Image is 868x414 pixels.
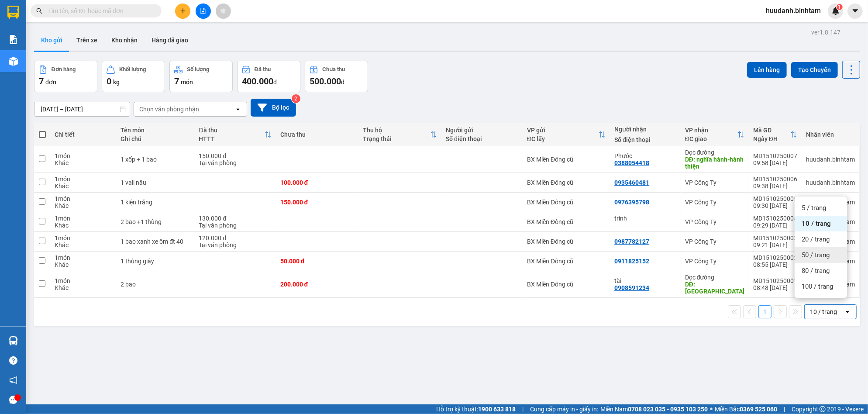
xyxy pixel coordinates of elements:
[60,61,124,69] span: Phước
[3,61,124,69] span: Nhận:
[280,258,355,265] div: 50.000 đ
[802,266,830,275] span: 80 / trang
[55,152,112,159] div: 1 món
[806,156,855,163] div: huudanh.binhtam
[753,284,797,291] div: 08:48 [DATE]
[685,258,744,265] div: VP Công Ty
[107,76,111,86] span: 0
[169,61,233,92] button: Số lượng7món
[9,376,17,384] span: notification
[55,159,112,166] div: Khác
[802,219,831,228] span: 10 / trang
[363,135,430,142] div: Trạng thái
[847,3,863,19] button: caret-down
[753,159,797,166] div: 09:58 [DATE]
[9,396,17,404] span: message
[273,79,277,86] span: đ
[527,135,599,142] div: ĐC lấy
[34,30,69,51] button: Kho gửi
[758,305,772,318] button: 1
[614,277,676,284] div: tài
[121,135,190,142] div: Ghi chú
[292,94,300,103] sup: 2
[174,76,179,86] span: 7
[685,218,744,225] div: VP Công Ty
[341,79,344,86] span: đ
[791,62,838,78] button: Tạo Chuyến
[113,79,120,86] span: kg
[180,8,186,14] span: plus
[196,3,211,19] button: file-add
[121,258,190,265] div: 1 thùng giây
[784,404,785,414] span: |
[740,406,777,413] strong: 0369 525 060
[851,7,859,15] span: caret-down
[527,156,606,163] div: BX Miền Đông cũ
[199,235,271,241] div: 120.000 đ
[810,307,837,316] div: 10 / trang
[753,222,797,229] div: 09:29 [DATE]
[614,284,649,291] div: 0908591234
[55,195,112,202] div: 1 món
[55,235,112,241] div: 1 món
[181,79,193,86] span: món
[255,66,271,72] div: Đã thu
[55,222,112,229] div: Khác
[55,176,112,183] div: 1 món
[22,61,124,69] span: Dọc đường -
[9,57,18,66] img: warehouse-icon
[802,204,826,212] span: 5 / trang
[685,156,744,170] div: DĐ: nghĩa hành-hành thiện
[3,7,30,46] img: logo
[34,102,130,116] input: Select a date range.
[685,281,744,295] div: DĐ: chợ tre
[759,5,828,16] span: huudanh.binhtam
[55,277,112,284] div: 1 món
[322,66,345,72] div: Chưa thu
[199,152,271,159] div: 150.000 đ
[753,183,797,190] div: 09:38 [DATE]
[121,127,190,134] div: Tên món
[199,135,264,142] div: HTTT
[522,404,524,414] span: |
[749,123,802,146] th: Toggle SortBy
[530,404,598,414] span: Cung cấp máy in - giấy in:
[280,281,355,288] div: 200.000 đ
[48,6,151,16] input: Tìm tên, số ĐT hoặc mã đơn
[614,179,649,186] div: 0935460481
[527,127,599,134] div: VP gửi
[310,76,341,86] span: 500.000
[614,159,649,166] div: 0388054418
[614,258,649,265] div: 0911825152
[121,199,190,206] div: 1 kiện trắng
[820,406,826,412] span: copyright
[220,8,226,14] span: aim
[446,135,518,142] div: Số điện thoại
[753,254,797,261] div: MD1510250002
[614,126,676,133] div: Người nhận
[614,136,676,143] div: Số điện thoại
[527,179,606,186] div: BX Miền Đông cũ
[527,238,606,245] div: BX Miền Đông cũ
[747,62,787,78] button: Lên hàng
[80,61,124,69] span: 0388054418 -
[614,152,676,159] div: Phước
[685,127,737,134] div: VP nhận
[31,31,118,47] span: BX Miền Đông cũ ĐT:
[55,261,112,268] div: Khác
[199,215,271,222] div: 130.000 đ
[685,135,737,142] div: ĐC giao
[837,4,843,10] sup: 1
[55,254,112,261] div: 1 món
[806,179,855,186] div: huudanh.binhtam
[523,123,610,146] th: Toggle SortBy
[614,238,649,245] div: 0987782127
[753,202,797,209] div: 09:30 [DATE]
[527,218,606,225] div: BX Miền Đông cũ
[234,106,241,113] svg: open
[242,76,273,86] span: 400.000
[753,195,797,202] div: MD1510250005
[280,199,355,206] div: 150.000 đ
[199,127,264,134] div: Đã thu
[9,356,17,365] span: question-circle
